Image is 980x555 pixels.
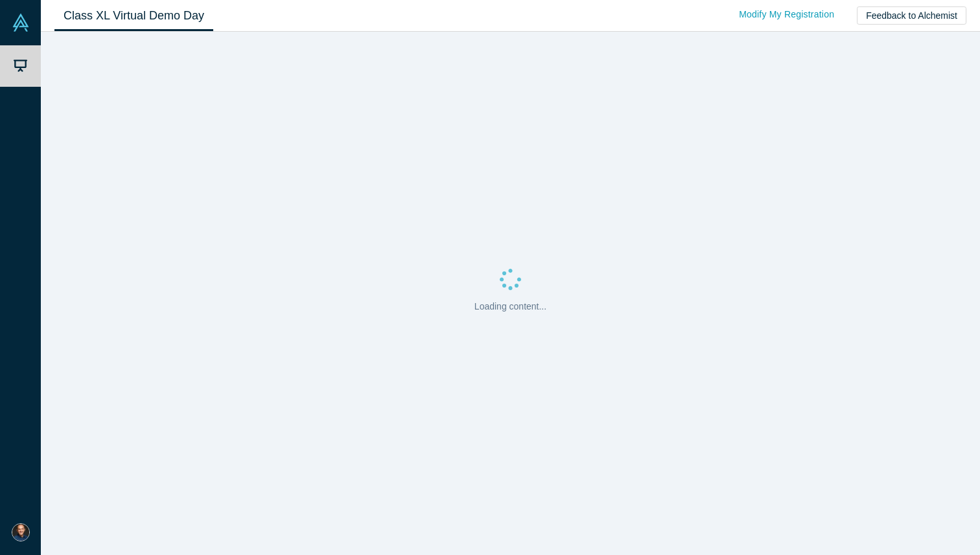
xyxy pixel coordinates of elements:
a: Modify My Registration [725,3,848,26]
img: Burak Buyukdemir's Account [12,523,30,541]
img: Alchemist Vault Logo [12,14,30,32]
button: Feedback to Alchemist [857,6,966,25]
p: Loading content... [474,300,546,313]
a: Class XL Virtual Demo Day [54,1,213,31]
